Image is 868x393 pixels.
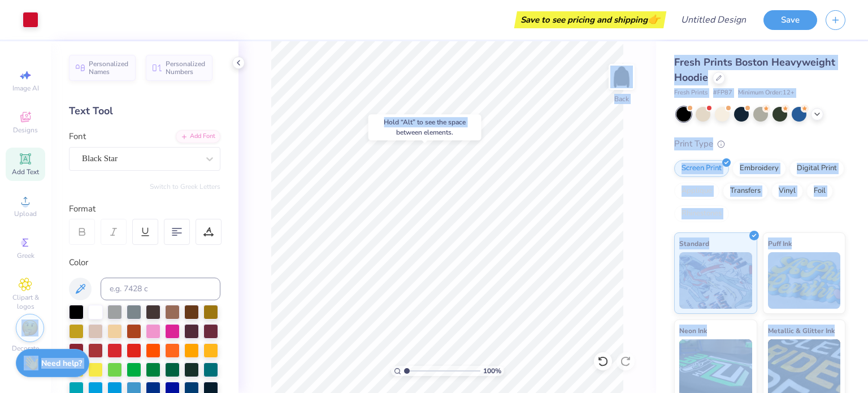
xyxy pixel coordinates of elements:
div: Screen Print [674,160,729,177]
div: Format [69,202,222,215]
span: Designs [13,126,38,135]
strong: Need help? [41,358,82,369]
span: Metallic & Glitter Ink [768,325,835,336]
span: Fresh Prints [674,88,708,98]
span: Standard [679,237,709,249]
button: Switch to Greek Letters [150,182,220,191]
span: Greek [17,251,34,260]
div: Transfers [723,183,768,200]
span: Personalized Names [89,60,129,76]
span: Decorate [12,344,39,353]
div: Back [614,94,629,104]
div: Hold “Alt” to see the space between elements. [368,114,481,140]
span: Neon Ink [679,325,707,336]
div: Rhinestones [674,205,729,222]
span: 👉 [648,12,660,26]
div: Print Type [674,137,845,150]
span: Fresh Prints Boston Heavyweight Hoodie [674,55,835,84]
span: Add Text [12,167,39,176]
span: Personalized Numbers [166,60,206,76]
img: Standard [679,252,752,309]
span: 100 % [483,366,501,376]
button: Save [763,10,817,30]
span: # FP87 [713,88,732,98]
input: e.g. 7428 c [101,278,220,300]
span: Image AI [12,84,39,93]
span: Puff Ink [768,237,792,249]
div: Color [69,256,220,269]
div: Embroidery [732,160,786,177]
div: Text Tool [69,103,220,119]
input: Untitled Design [672,8,755,31]
div: Applique [674,183,719,200]
div: Vinyl [771,183,803,200]
div: Save to see pricing and shipping [517,11,663,28]
div: Foil [806,183,833,200]
img: Back [610,66,633,88]
span: Minimum Order: 12 + [738,88,795,98]
div: Add Font [176,130,220,143]
div: Digital Print [789,160,844,177]
span: Upload [14,209,37,218]
label: Font [69,130,86,143]
span: Clipart & logos [6,293,45,311]
img: Puff Ink [768,252,841,309]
